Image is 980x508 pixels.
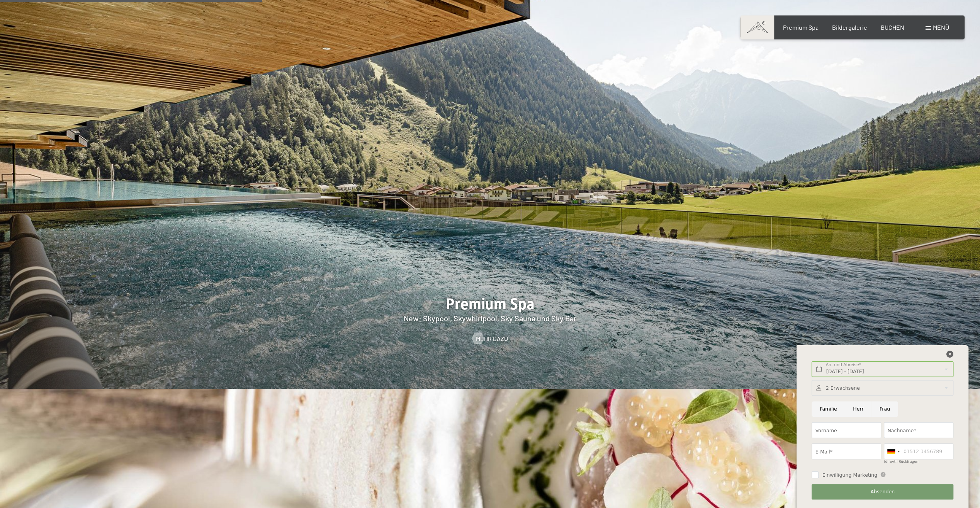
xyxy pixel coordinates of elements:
[870,488,895,495] span: Absenden
[884,443,953,459] input: 01512 3456789
[933,24,949,31] span: Menü
[812,484,953,500] button: Absenden
[822,472,877,479] span: Einwilligung Marketing
[472,334,508,343] a: Mehr dazu
[832,24,867,31] a: Bildergalerie
[476,334,508,343] span: Mehr dazu
[881,24,904,31] a: BUCHEN
[884,444,902,459] div: Germany (Deutschland): +49
[783,24,818,31] a: Premium Spa
[884,460,918,464] label: für evtl. Rückfragen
